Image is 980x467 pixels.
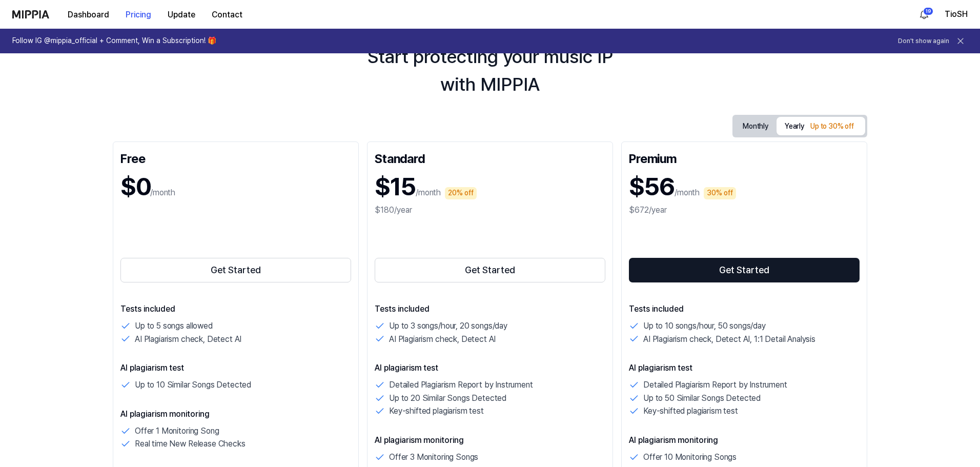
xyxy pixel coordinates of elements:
h1: Follow IG @mippia_official + Comment, Win a Subscription! 🎁 [12,36,216,46]
h1: $0 [120,170,150,204]
div: Free [120,149,351,166]
button: Update [159,5,203,25]
p: AI plagiarism monitoring [375,434,605,446]
p: AI plagiarism monitoring [629,434,860,446]
button: Contact [203,5,251,25]
button: Dashboard [59,5,117,25]
p: /month [150,187,175,199]
p: Up to 20 Similar Songs Detected [389,392,506,405]
div: Up to 30% off [807,120,857,133]
a: Get Started [120,256,351,285]
p: Detailed Plagiarism Report by Instrument [389,378,533,392]
button: TioSH [945,8,968,21]
p: AI Plagiarism check, Detect AI, 1:1 Detail Analysis [643,333,815,346]
a: Update [159,1,203,29]
a: Pricing [117,1,159,29]
p: Up to 10 songs/hour, 50 songs/day [643,319,766,333]
button: Get Started [120,258,351,282]
div: 30% off [704,187,736,199]
button: Get Started [375,258,605,282]
button: Get Started [629,258,860,282]
div: $672/year [629,204,860,216]
p: Offer 10 Monitoring Songs [643,451,737,464]
button: Monthly [734,118,777,134]
p: Tests included [120,303,351,315]
button: Yearly [777,117,865,135]
img: logo [12,10,49,18]
p: Up to 3 songs/hour, 20 songs/day [389,319,507,333]
p: Key-shifted plagiarism test [389,404,484,418]
p: /month [416,187,441,199]
a: Get Started [629,256,860,285]
p: Tests included [375,303,605,315]
div: Standard [375,149,605,166]
div: $180/year [375,204,605,216]
div: 20% off [445,187,477,199]
h1: $15 [375,170,416,204]
p: Offer 3 Monitoring Songs [389,451,478,464]
a: Get Started [375,256,605,285]
p: Tests included [629,303,860,315]
p: Real time New Release Checks [135,437,246,451]
p: /month [675,187,700,199]
p: AI Plagiarism check, Detect AI [135,333,241,346]
p: Key-shifted plagiarism test [643,404,738,418]
p: Detailed Plagiarism Report by Instrument [643,378,787,392]
p: Up to 50 Similar Songs Detected [643,392,761,405]
div: 19 [923,7,933,15]
p: AI plagiarism test [120,362,351,374]
h1: $56 [629,170,675,204]
img: 알림 [918,8,930,21]
button: Pricing [117,5,159,25]
p: Up to 10 Similar Songs Detected [135,378,251,392]
div: Premium [629,149,860,166]
p: AI plagiarism test [629,362,860,374]
button: 알림19 [916,6,932,23]
p: AI plagiarism test [375,362,605,374]
p: AI plagiarism monitoring [120,408,351,420]
p: Up to 5 songs allowed [135,319,213,333]
p: AI Plagiarism check, Detect AI [389,333,496,346]
button: Don't show again [898,37,949,46]
p: Offer 1 Monitoring Song [135,424,219,438]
